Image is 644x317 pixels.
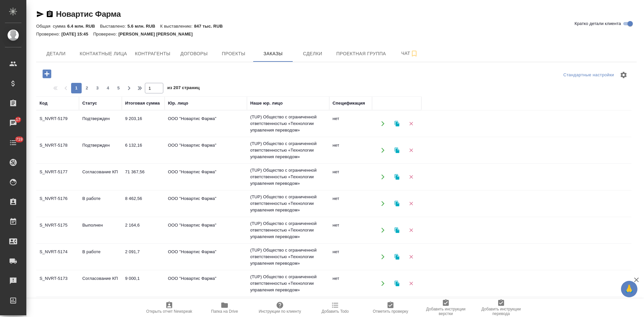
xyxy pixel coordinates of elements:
button: Удалить [404,277,418,290]
p: [DATE] 15:45 [62,32,94,37]
td: S_NVRT-5173 [36,272,79,295]
div: Спецификация [333,100,365,107]
button: Скопировать ссылку [46,10,54,18]
td: ООО "Новартис Фарма" [165,245,247,268]
button: Открыть [376,224,389,237]
p: [PERSON_NAME] [PERSON_NAME] [119,32,198,37]
td: Выполнен [79,219,122,242]
td: ООО "Новартис Фарма" [165,272,247,295]
button: Клонировать [390,224,404,237]
span: 2 [82,85,92,91]
button: Добавить инструкции верстки [418,299,473,317]
td: нет [329,165,372,188]
p: 5.6 млн. RUB [127,24,160,29]
button: Открыть [376,144,389,157]
td: S_NVRT-5176 [36,192,79,215]
span: 🙏 [624,282,635,296]
td: (TUP) Общество с ограниченной ответственностью «Технологии управления переводом» [247,270,329,297]
td: 9 203,16 [122,112,165,135]
td: (TUP) Общество с ограниченной ответственностью «Технологии управления переводом» [247,110,329,137]
span: Контрагенты [135,50,171,58]
button: Клонировать [390,117,404,131]
span: из 207 страниц [167,84,200,93]
button: 2 [82,83,92,93]
button: Открыть [376,197,389,210]
button: Открыть [376,277,389,290]
span: Добавить инструкции перевода [477,307,525,316]
td: ООО "Новартис Фарма" [165,112,247,135]
td: S_NVRT-5178 [36,139,79,162]
span: Папка на Drive [211,309,238,314]
p: Проверено: [36,32,62,37]
td: (TUP) Общество с ограниченной ответственностью «Технологии управления переводом» [247,244,329,270]
td: Согласование КП [79,272,122,295]
td: 2 091,7 [122,245,165,268]
td: Подтвержден [79,112,122,135]
span: 719 [12,136,27,143]
td: (TUP) Общество с ограниченной ответственностью «Технологии управления переводом» [247,190,329,217]
span: Чат [394,49,425,58]
span: Кратко детали клиента [575,20,621,27]
button: Инструкции по клиенту [252,299,308,317]
div: Наше юр. лицо [250,100,283,107]
td: ООО "Новартис Фарма" [165,192,247,215]
td: S_NVRT-5175 [36,219,79,242]
span: Добавить инструкции верстки [422,307,470,316]
a: Новартис Фарма [56,10,121,18]
button: Удалить [404,144,418,157]
td: ООО "Новартис Фарма" [165,139,247,162]
button: 🙏 [621,281,637,297]
td: S_NVRT-5174 [36,245,79,268]
td: нет [329,219,372,242]
button: Клонировать [390,170,404,184]
span: 4 [103,85,113,91]
td: нет [329,139,372,162]
svg: Подписаться [410,50,418,58]
button: Добавить Todo [308,299,363,317]
button: Открыть отчет Newspeak [142,299,197,317]
td: нет [329,272,372,295]
td: Подтвержден [79,139,122,162]
td: 8 462,56 [122,192,165,215]
span: 5 [113,85,124,91]
p: Выставлено: [100,24,127,29]
td: ООО "Новартис Фарма" [165,165,247,188]
td: S_NVRT-5177 [36,165,79,188]
span: 3 [92,85,103,91]
button: 5 [113,83,124,93]
button: Открыть [376,117,389,131]
td: нет [329,192,372,215]
p: К выставлению: [160,24,194,29]
p: Общая сумма [36,24,67,29]
button: Открыть [376,170,389,184]
div: Статус [82,100,97,107]
p: Проверено: [93,32,119,37]
span: Отметить проверку [373,309,408,314]
button: 4 [103,83,113,93]
td: Согласование КП [79,165,122,188]
span: Настроить таблицу [616,67,631,83]
td: ООО "Новартис Фарма" [165,219,247,242]
td: 2 164,6 [122,219,165,242]
button: Удалить [404,224,418,237]
span: Открыть отчет Newspeak [146,309,192,314]
td: 71 367,56 [122,165,165,188]
button: Удалить [404,197,418,210]
button: 3 [92,83,103,93]
button: Клонировать [390,197,404,210]
button: Скопировать ссылку для ЯМессенджера [36,10,44,18]
button: Клонировать [390,250,404,264]
a: 719 [2,134,25,151]
a: 17 [2,115,25,131]
span: 17 [12,116,24,123]
span: Добавить Todo [322,309,349,314]
span: Проектная группа [336,50,386,58]
span: Договоры [178,50,210,58]
p: 847 тыс. RUB [194,24,228,29]
span: Проекты [218,50,249,58]
span: Контактные лица [80,50,127,58]
td: (TUP) Общество с ограниченной ответственностью «Технологии управления переводом» [247,217,329,243]
button: Удалить [404,117,418,131]
div: Итоговая сумма [125,100,160,107]
div: Код [40,100,47,107]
